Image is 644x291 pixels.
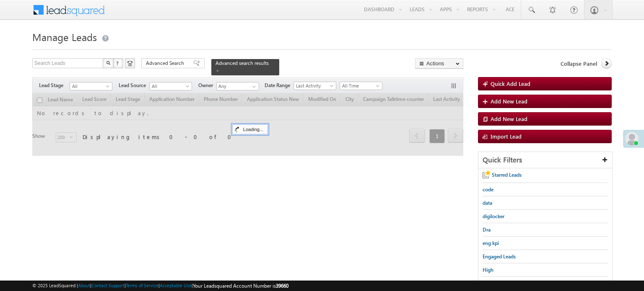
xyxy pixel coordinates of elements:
span: Date Range [265,82,293,89]
span: Quick Add Lead [491,80,530,87]
span: code [483,186,493,193]
span: 39660 [276,283,288,289]
div: Loading... [232,124,268,134]
span: Owner [198,82,216,89]
input: Type to Search [216,82,259,90]
span: Engaged Leads [483,253,516,260]
span: Lead Stage [39,82,70,89]
span: Advanced Search [146,59,187,67]
a: All Time [340,82,382,90]
a: Last Activity [293,82,336,90]
span: data [483,200,492,206]
span: Add New Lead [491,98,527,105]
span: Add New Lead [491,115,527,122]
span: Lead Source [119,82,149,89]
span: Dra [483,227,491,233]
img: Search [106,61,110,65]
span: Manage Leads [32,30,97,44]
a: About [78,283,90,288]
span: High [483,267,493,273]
span: eng kpi [483,240,499,246]
span: All [70,82,110,90]
span: Import Lead [491,133,522,140]
span: ? [116,59,120,67]
span: digilocker [483,213,504,219]
span: Advanced search results [216,60,269,66]
span: All Time [340,82,380,90]
button: ? [113,58,123,68]
span: © 2025 LeadSquared | | | | | [32,282,288,290]
span: Starred Leads [492,172,522,178]
a: All [149,82,192,90]
span: Your Leadsquared Account Number is [193,283,288,289]
span: Last Activity [294,82,334,90]
a: Acceptable Use [160,283,192,288]
span: All [150,82,190,90]
a: Show All Items [248,82,258,91]
div: Quick Filters [478,152,612,168]
a: Terms of Service [126,283,158,288]
span: Collapse Panel [561,60,597,67]
a: All [70,82,112,90]
button: Actions [415,58,463,69]
a: Contact Support [91,283,125,288]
